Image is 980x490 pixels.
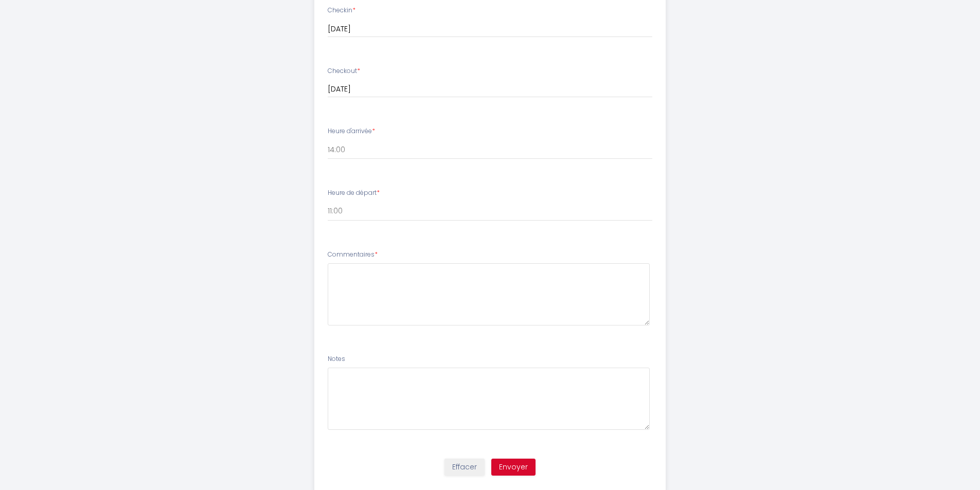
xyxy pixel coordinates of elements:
[328,126,375,136] label: Heure d'arrivée
[328,188,380,198] label: Heure de départ
[328,66,360,76] label: Checkout
[328,250,378,260] label: Commentaires
[491,459,536,476] button: Envoyer
[328,354,345,364] label: Notes
[444,459,485,476] button: Effacer
[328,6,355,15] label: Checkin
